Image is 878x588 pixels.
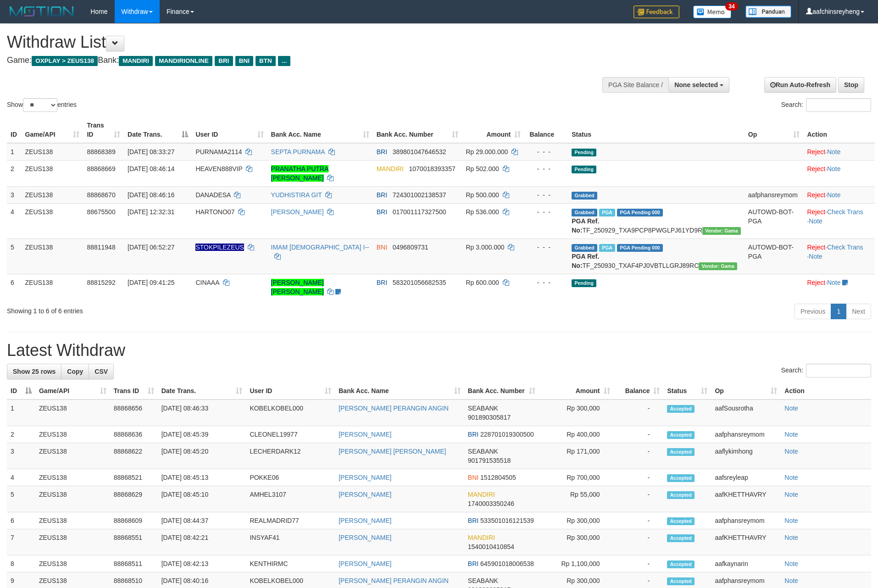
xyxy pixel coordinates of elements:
td: 6 [7,512,35,529]
span: Copy 583201056682535 to clipboard [393,279,446,286]
a: [PERSON_NAME] PERANGIN ANGIN [339,577,449,584]
a: [PERSON_NAME] [PERSON_NAME] [271,279,324,295]
span: Copy 645901018006538 to clipboard [480,560,534,567]
td: ZEUS138 [35,529,110,555]
a: Check Trans [827,208,863,216]
td: 8 [7,555,35,572]
span: Copy 228701019300500 to clipboard [480,431,534,438]
th: Bank Acc. Name: activate to sort column ascending [335,383,464,399]
td: - [614,443,664,469]
td: AUTOWD-BOT-PGA [745,239,804,274]
span: Copy 533501016121539 to clipboard [480,517,534,524]
td: - [614,399,664,426]
td: [DATE] 08:45:10 [158,486,246,512]
th: Balance: activate to sort column ascending [614,383,664,399]
span: Accepted [667,517,695,525]
span: Marked by aafsreyleap [599,244,615,252]
td: [DATE] 08:42:13 [158,555,246,572]
td: 88868636 [110,426,158,443]
td: aaflykimhong [711,443,781,469]
a: [PERSON_NAME] [PERSON_NAME] [339,448,446,455]
a: Reject [807,208,825,216]
span: ... [278,56,290,66]
th: Bank Acc. Number: activate to sort column ascending [373,117,462,143]
th: Op: activate to sort column ascending [745,117,804,143]
span: BNI [377,244,387,251]
span: Accepted [667,448,695,456]
td: 5 [7,486,35,512]
th: Action [781,383,871,399]
span: 88868669 [87,165,115,172]
td: ZEUS138 [22,274,83,300]
h1: Latest Withdraw [7,341,871,360]
a: Note [784,560,798,567]
span: 88868389 [87,148,115,155]
span: DANADESA [195,191,230,199]
a: Note [784,431,798,438]
h1: Withdraw List [7,33,576,51]
span: Rp 29.000.000 [466,148,508,155]
span: CSV [94,368,108,375]
th: Date Trans.: activate to sort column ascending [158,383,246,399]
span: SEABANK [468,448,498,455]
span: MANDIRI [468,534,495,541]
a: CSV [89,364,114,379]
td: Rp 171,000 [539,443,614,469]
td: aafkaynarin [711,555,781,572]
a: Note [809,253,822,260]
img: Feedback.jpg [633,6,679,18]
td: ZEUS138 [22,143,83,161]
td: Rp 300,000 [539,512,614,529]
span: 88868670 [87,191,115,199]
div: - - - [528,164,564,173]
td: - [614,555,664,572]
a: Note [827,165,841,172]
a: [PERSON_NAME] PERANGIN ANGIN [339,405,449,412]
td: KENTHIRMC [246,555,335,572]
span: Accepted [667,491,695,499]
span: Copy 0496809731 to clipboard [393,244,428,251]
span: Copy 1512804505 to clipboard [480,474,516,481]
span: 88811948 [87,244,115,251]
th: Status: activate to sort column ascending [663,383,711,399]
th: User ID: activate to sort column ascending [246,383,335,399]
td: 1 [7,143,22,161]
td: ZEUS138 [22,186,83,203]
td: [DATE] 08:46:33 [158,399,246,426]
a: Note [784,577,798,584]
b: PGA Ref. No: [572,253,599,269]
span: Rp 3.000.000 [466,244,504,251]
span: BRI [377,191,387,199]
span: [DATE] 08:33:27 [128,148,174,155]
span: BRI [468,560,478,567]
div: PGA Site Balance / [602,77,668,93]
img: Button%20Memo.svg [693,6,732,18]
label: Show entries [7,98,77,112]
span: Accepted [667,474,695,482]
a: PRANATHA PUTRA [PERSON_NAME] [271,165,329,182]
span: Copy [67,368,83,375]
a: Note [784,448,798,455]
span: Rp 600.000 [466,279,499,286]
td: · [803,143,875,161]
div: - - - [528,190,564,200]
th: Balance [524,117,568,143]
th: Bank Acc. Name: activate to sort column ascending [267,117,373,143]
td: aafKHETTHAVRY [711,529,781,555]
img: panduan.png [745,6,791,18]
td: · · [803,203,875,239]
td: TF_250930_TXAF4PJ0VBTLLGRJ89RC [568,239,745,274]
td: 5 [7,239,22,274]
select: Showentries [23,98,57,112]
td: AMHEL3107 [246,486,335,512]
span: Vendor URL: https://trx31.1velocity.biz [702,227,741,235]
div: - - - [528,207,564,216]
span: BRI [377,208,387,216]
span: SEABANK [468,405,498,412]
span: MANDIRI [119,56,153,66]
a: [PERSON_NAME] [339,474,391,481]
td: ZEUS138 [22,239,83,274]
a: Check Trans [827,244,863,251]
span: Rp 502.000 [466,165,499,172]
td: 2 [7,160,22,186]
